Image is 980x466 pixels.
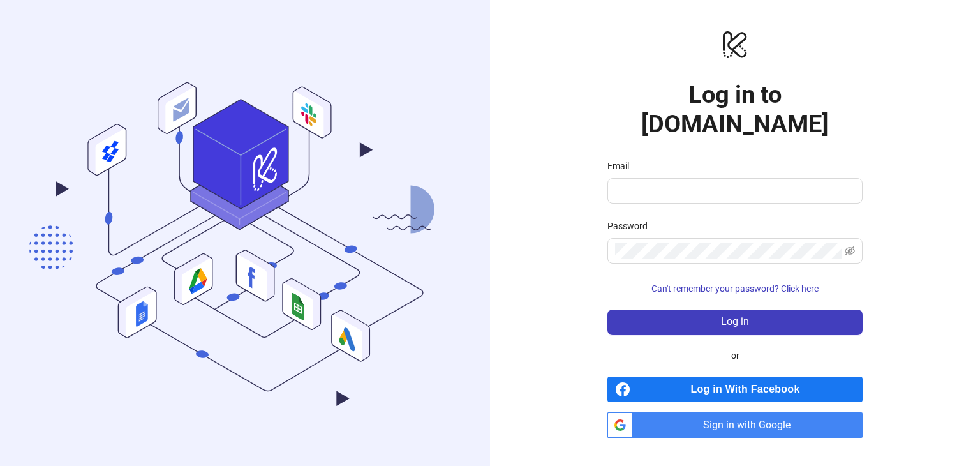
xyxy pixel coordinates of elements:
button: Can't remember your password? Click here [607,279,863,299]
span: or [721,349,750,363]
span: eye-invisible [845,246,855,256]
span: Sign in with Google [638,412,863,438]
h1: Log in to [DOMAIN_NAME] [607,80,863,139]
span: Log in With Facebook [635,377,863,402]
label: Password [607,219,656,233]
span: Log in [721,316,749,327]
a: Log in With Facebook [607,377,863,402]
span: Can't remember your password? Click here [651,283,819,294]
a: Can't remember your password? Click here [607,283,863,294]
input: Email [615,183,852,199]
input: Password [615,243,842,259]
label: Email [607,159,637,173]
button: Log in [607,310,863,335]
a: Sign in with Google [607,412,863,438]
